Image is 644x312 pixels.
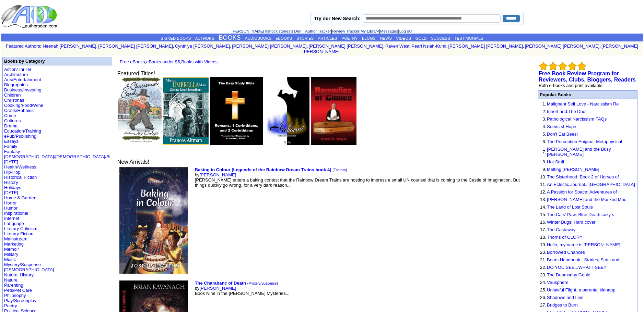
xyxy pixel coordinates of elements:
[4,252,18,257] a: Military
[181,59,218,64] a: Books with Videos
[4,67,31,72] a: Action/Thriller
[540,235,546,240] font: 18.
[540,174,546,179] font: 10.
[195,167,331,172] b: Baking in Colour (Legends of the Rainbow Dream Trains book 4)
[448,43,523,49] a: [PERSON_NAME] [PERSON_NAME]
[540,272,546,277] font: 23.
[4,128,41,134] a: Education/Training
[542,124,546,129] font: 4.
[248,282,277,285] a: Mystery/Suspense
[547,124,576,129] a: Seeds sf Hope
[117,77,162,145] img: 80240.jpg
[547,101,619,107] a: Malignant Self Love - Narcissism Re
[4,236,27,241] a: Mainstream
[43,43,638,54] font: , , , , , , , , , ,
[341,36,358,40] a: POETRY
[547,189,617,195] a: A Passion for Space: Adventures of
[4,118,21,123] a: Cultures
[334,168,346,172] a: Fantasy
[4,59,45,64] b: Books by Category
[4,180,18,185] a: History
[4,283,23,288] a: Parenting
[540,212,546,217] font: 15.
[542,159,546,164] font: 8.
[4,108,34,113] a: Crafts/Hobbies
[540,256,540,257] img: shim.gif
[547,227,575,232] a: The Castaway
[540,302,546,308] font: 27.
[547,302,578,308] a: Bridges to Burn
[98,43,173,49] a: [PERSON_NAME] [PERSON_NAME]
[547,174,619,179] a: The Sisterhood, Book 2 of Horses of
[542,167,546,172] font: 9.
[309,43,383,49] a: [PERSON_NAME] [PERSON_NAME]
[4,87,41,92] a: Business/Investing
[385,45,385,48] font: i
[547,257,619,262] a: Bears Handbook - Stories, Stats and
[4,154,110,159] a: [DEMOGRAPHIC_DATA]/[DEMOGRAPHIC_DATA]/Bi
[411,45,411,48] font: i
[195,280,246,286] b: The Charabanc of Death
[4,200,17,205] a: Horror
[385,43,410,49] a: Raven West
[547,139,622,144] a: The Perception Enigma: Metaphysical
[232,43,306,49] a: [PERSON_NAME] [PERSON_NAME]
[540,301,540,302] img: shim.gif
[4,241,24,247] a: Marketing
[547,235,583,240] a: Thorns of GLORY
[525,43,599,49] a: [PERSON_NAME] [PERSON_NAME]
[175,43,230,49] a: Cynth'ya [PERSON_NAME]
[540,166,540,166] img: shim.gif
[540,92,571,97] font: Popular Books
[4,293,26,298] a: Philosophy
[540,250,546,255] font: 20.
[4,277,17,283] a: Nature
[6,43,40,49] a: Featured Authors
[539,62,548,71] img: bigemptystars.png
[547,132,578,137] a: Don't Eat Bees!
[540,280,546,285] font: 24.
[4,231,33,236] a: Literary Fiction
[311,77,356,145] img: 9388.jpg
[547,220,596,225] a: Winter Bugs! Hard cover
[540,219,540,219] img: shim.gif
[4,77,41,82] a: Arts/Entertainment
[341,50,341,54] font: i
[380,29,398,33] a: Messages
[542,149,546,154] font: 7.
[431,36,450,40] a: SUCCESS
[264,140,309,146] a: Archomai
[195,36,214,40] a: AUTHORS
[4,226,37,231] a: Literary Criticism
[4,134,36,139] a: ePub/Publishing
[43,43,96,49] a: Neenah [PERSON_NAME]
[540,265,546,270] font: 22.
[542,101,546,107] font: 1.
[4,164,36,170] a: Health/Wellness
[4,149,20,154] a: Fantasy
[399,29,412,33] a: Log out
[4,103,43,108] a: Cooking/Food/Wine
[542,139,546,144] font: 6.
[318,36,337,40] a: ARTICLES
[146,59,180,64] a: eBooks under $5
[540,211,540,211] img: shim.gif
[547,295,583,300] a: Shadows and Lies
[4,298,36,303] a: Play/Screenplay
[4,247,19,252] a: Memoir
[117,140,162,146] a: A Christmas Carol, Jay Dubya
[332,168,347,172] font: ( )
[308,45,308,48] font: i
[447,45,448,48] font: i
[540,234,540,234] img: shim.gif
[4,72,28,77] a: Architecture
[119,167,188,274] img: 80795.jpeg
[210,140,263,146] a: The Easy Study Bible: Romans, 1 Corinthians, and 2 Corinthians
